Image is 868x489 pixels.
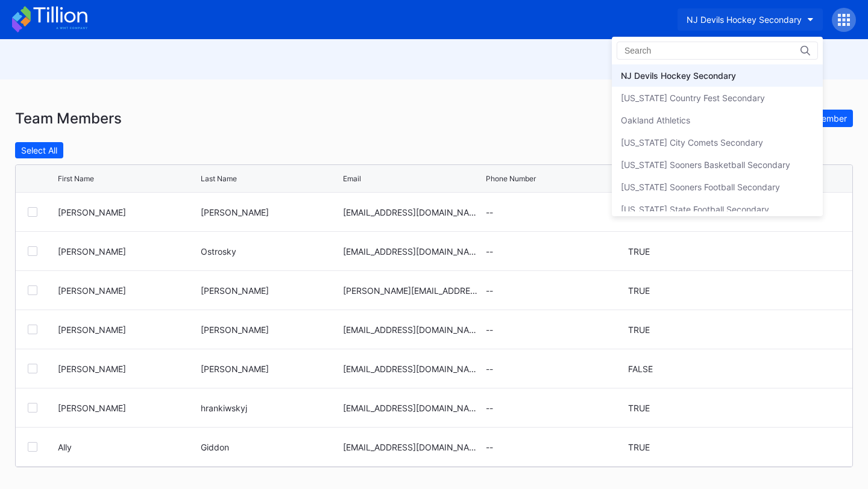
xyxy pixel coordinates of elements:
[621,93,765,103] div: [US_STATE] Country Fest Secondary
[621,160,790,170] div: [US_STATE] Sooners Basketball Secondary
[624,46,730,55] input: Search
[621,70,736,81] div: NJ Devils Hockey Secondary
[621,115,690,125] div: Oakland Athletics
[621,137,763,148] div: [US_STATE] City Comets Secondary
[621,182,780,192] div: [US_STATE] Sooners Football Secondary
[621,204,769,214] div: [US_STATE] State Football Secondary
